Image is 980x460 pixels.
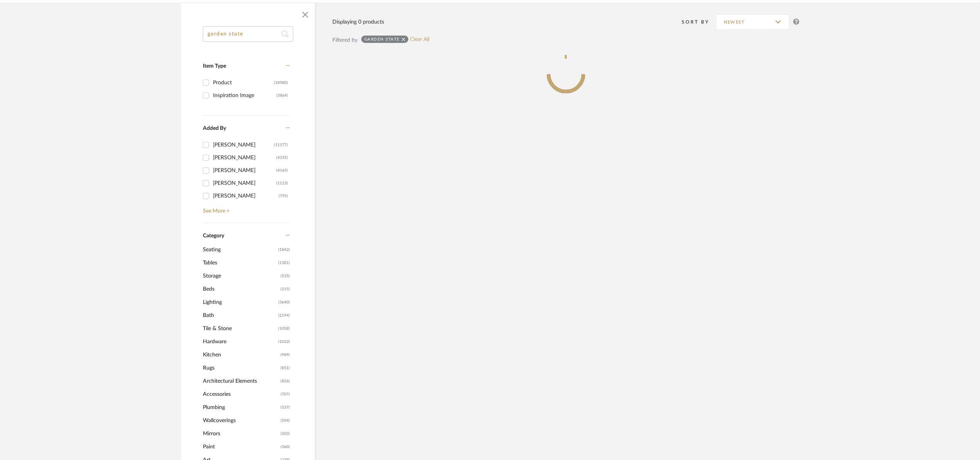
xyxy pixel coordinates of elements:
span: Bath [203,309,276,322]
span: Kitchen [203,348,279,361]
div: Product [213,77,274,89]
span: Rugs [203,361,279,375]
span: Tile & Stone [203,322,276,335]
div: (1123) [276,177,288,189]
span: (537) [281,401,290,414]
span: (826) [281,375,290,387]
span: Architectural Elements [203,375,279,388]
div: Filtered by [332,36,357,44]
span: (1058) [278,322,290,335]
div: (795) [279,190,288,202]
div: Inspiration Image [213,89,276,102]
span: Category [203,233,224,239]
span: (535) [281,270,290,282]
span: (851) [281,362,290,374]
span: (360) [281,441,290,453]
div: Sort By [682,18,716,26]
span: Storage [203,269,279,283]
div: (11177) [274,139,288,151]
div: [PERSON_NAME] [213,190,279,202]
div: (4335) [276,152,288,164]
button: Close [298,7,313,22]
div: (4169) [276,164,288,177]
span: Seating [203,243,276,256]
span: (989) [281,349,290,361]
div: [PERSON_NAME] [213,164,276,177]
div: garden state [364,37,400,42]
input: Search within 0 results [203,26,293,42]
a: See More + [201,202,290,215]
a: Clear All [410,36,430,43]
div: (3864) [276,89,288,102]
div: [PERSON_NAME] [213,139,274,151]
span: (1381) [278,257,290,269]
span: (1022) [278,336,290,348]
div: (18580) [274,77,288,89]
span: Item Type [203,63,226,69]
span: (503) [281,428,290,440]
div: [PERSON_NAME] [213,152,276,164]
span: Added By [203,126,226,131]
span: Mirrors [203,427,279,440]
span: Accessories [203,388,279,401]
span: (707) [281,388,290,400]
span: Hardware [203,335,276,348]
div: Displaying 0 products [332,18,384,26]
span: (504) [281,414,290,427]
span: Beds [203,283,279,296]
div: [PERSON_NAME] [213,177,276,189]
span: Tables [203,256,276,269]
span: (1842) [278,244,290,256]
span: Plumbing [203,401,279,414]
span: (2194) [278,309,290,322]
span: Wallcoverings [203,414,279,427]
span: (3640) [278,296,290,308]
span: (215) [281,283,290,295]
span: Paint [203,440,279,453]
span: Lighting [203,296,276,309]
